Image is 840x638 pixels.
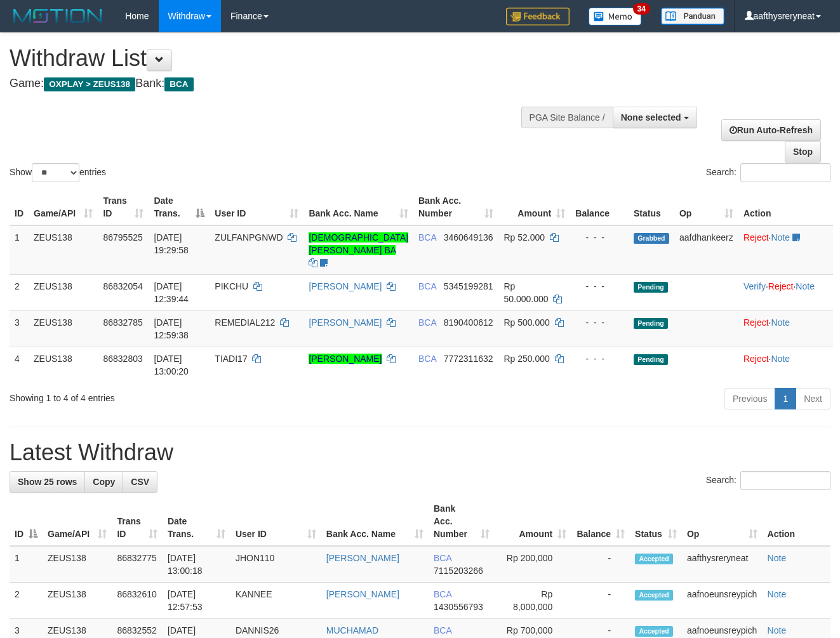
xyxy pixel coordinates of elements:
[418,354,436,364] span: BCA
[521,107,613,128] div: PGA Site Balance /
[149,189,210,225] th: Date Trans.: activate to sort column descending
[682,497,763,546] th: Op: activate to sort column ascending
[434,625,451,635] span: BCA
[18,477,77,487] span: Show 25 rows
[10,189,29,225] th: ID
[740,163,830,182] input: Search:
[743,354,769,364] a: Reject
[418,232,436,243] span: BCA
[29,310,98,347] td: ZEUS138
[503,232,545,243] span: Rp 52.000
[10,46,547,71] h1: Withdraw List
[570,189,629,225] th: Balance
[444,317,493,328] span: Copy 8190400612 to clipboard
[413,189,498,225] th: Bank Acc. Number: activate to sort column ascending
[796,281,815,291] a: Note
[661,8,724,25] img: panduan.png
[10,471,85,493] a: Show 25 rows
[635,626,673,637] span: Accepted
[743,317,769,328] a: Reject
[10,347,29,383] td: 4
[738,225,833,275] td: ·
[429,497,495,546] th: Bank Acc. Number: activate to sort column ascending
[29,189,98,225] th: Game/API: activate to sort column ascending
[613,107,697,128] button: None selected
[215,354,247,364] span: TIADI17
[706,163,830,182] label: Search:
[112,546,163,583] td: 86832775
[575,280,623,293] div: - - -
[230,546,321,583] td: JHON110
[84,471,123,493] a: Copy
[10,163,106,182] label: Show entries
[768,625,787,635] a: Note
[634,354,668,365] span: Pending
[93,477,115,487] span: Copy
[215,232,283,243] span: ZULFANPGNWD
[163,583,230,619] td: [DATE] 12:57:53
[635,590,673,601] span: Accepted
[210,189,303,225] th: User ID: activate to sort column ascending
[10,387,340,404] div: Showing 1 to 4 of 4 entries
[503,354,549,364] span: Rp 250.000
[10,310,29,347] td: 3
[215,317,275,328] span: REMEDIAL212
[43,546,112,583] td: ZEUS138
[634,282,668,293] span: Pending
[635,554,673,564] span: Accepted
[303,189,413,225] th: Bank Acc. Name: activate to sort column ascending
[444,354,493,364] span: Copy 7772311632 to clipboard
[154,281,189,304] span: [DATE] 12:39:44
[571,546,630,583] td: -
[10,497,43,546] th: ID: activate to sort column descending
[724,388,775,409] a: Previous
[634,233,669,244] span: Grabbed
[10,274,29,310] td: 2
[571,583,630,619] td: -
[444,232,493,243] span: Copy 3460649136 to clipboard
[763,497,830,546] th: Action
[506,8,570,25] img: Feedback.jpg
[629,189,674,225] th: Status
[154,354,189,376] span: [DATE] 13:00:20
[230,583,321,619] td: KANNEE
[164,77,193,91] span: BCA
[738,347,833,383] td: ·
[29,225,98,275] td: ZEUS138
[434,602,483,612] span: Copy 1430556793 to clipboard
[112,583,163,619] td: 86832610
[589,8,642,25] img: Button%20Memo.svg
[495,546,571,583] td: Rp 200,000
[674,225,738,275] td: aafdhankeerz
[743,232,769,243] a: Reject
[738,189,833,225] th: Action
[10,225,29,275] td: 1
[621,112,681,123] span: None selected
[131,477,149,487] span: CSV
[775,388,796,409] a: 1
[32,163,79,182] select: Showentries
[163,546,230,583] td: [DATE] 13:00:18
[10,583,43,619] td: 2
[103,317,142,328] span: 86832785
[630,497,682,546] th: Status: activate to sort column ascending
[503,317,549,328] span: Rp 500.000
[10,6,106,25] img: MOTION_logo.png
[738,274,833,310] td: · ·
[29,347,98,383] td: ZEUS138
[418,317,436,328] span: BCA
[230,497,321,546] th: User ID: activate to sort column ascending
[721,119,821,141] a: Run Auto-Refresh
[434,589,451,599] span: BCA
[495,497,571,546] th: Amount: activate to sort column ascending
[418,281,436,291] span: BCA
[326,589,399,599] a: [PERSON_NAME]
[674,189,738,225] th: Op: activate to sort column ascending
[634,318,668,329] span: Pending
[771,317,790,328] a: Note
[796,388,830,409] a: Next
[571,497,630,546] th: Balance: activate to sort column ascending
[43,583,112,619] td: ZEUS138
[10,440,830,465] h1: Latest Withdraw
[771,354,790,364] a: Note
